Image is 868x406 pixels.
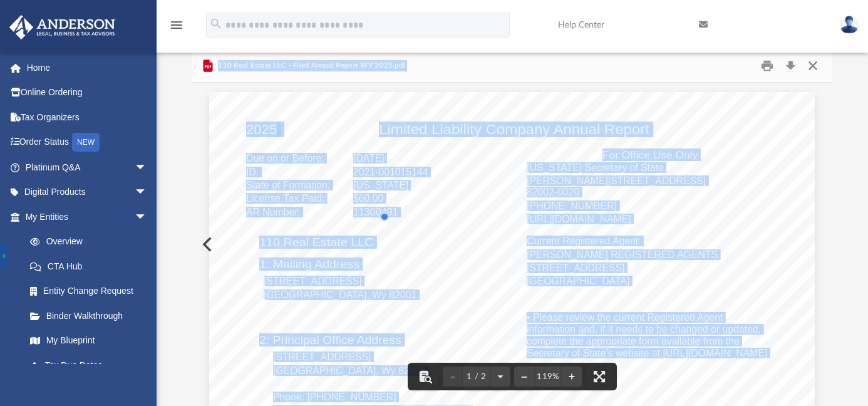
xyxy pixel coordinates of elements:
a: My Entitiesarrow_drop_down [9,204,166,229]
a: Home [9,55,166,80]
span: 110 Real Estate LLC - Filed Annual Report WY 2025.pdf [215,60,405,71]
div: File preview [192,83,832,406]
span: [DATE] [353,154,385,164]
span: arrow_drop_down [135,204,160,230]
a: Platinum Q&Aarrow_drop_down [9,155,166,180]
span: 82002-0020 [527,187,579,197]
span: [US_STATE] [353,180,408,190]
button: Zoom out [514,363,534,390]
a: My Blueprint [18,328,160,353]
span: [GEOGRAPHIC_DATA] [527,276,629,286]
span: information and, if it needs to be changed or updated, [527,325,761,335]
a: Entity Change Request [18,279,166,304]
div: Document Viewer [192,83,832,406]
span: [GEOGRAPHIC_DATA], Wy 82001 [273,366,426,376]
span: [US_STATE] Secretary of State [527,163,664,173]
span: [STREET_ADDRESS] [264,276,361,286]
span: [PERSON_NAME][STREET_ADDRESS] [527,176,706,186]
div: NEW [72,133,100,152]
span: [GEOGRAPHIC_DATA], Wy 82001 [264,290,416,300]
span: Due on or Before: [246,154,324,164]
span: [STREET_ADDRESS] [273,352,371,362]
a: Overview [18,229,166,254]
span: Current Registered Agent: [527,236,641,246]
button: Zoom in [562,363,582,390]
button: Enter fullscreen [586,363,613,390]
span: 1 / 2 [463,373,490,381]
span: [PERSON_NAME] REGISTERED AGENTS [527,250,718,260]
span: License Tax Paid: [246,194,324,204]
a: Digital Productsarrow_drop_down [9,180,166,205]
div: Preview [192,49,832,406]
span: Secretary of State’s website at [URL][DOMAIN_NAME] [527,348,767,358]
span: 11300491 [353,207,398,217]
button: Close [802,56,824,76]
button: 1 / 2 [463,363,490,390]
span: Limited Liability Company Annual Report [379,123,649,137]
span: 1: Mailing Address [259,259,359,271]
i: menu [169,18,184,33]
span: Phone: [PHONE_NUMBER] [273,392,396,402]
button: Print [755,56,780,76]
span: State of Formation: [246,180,330,190]
button: Download [779,56,802,76]
span: $60.00 [353,194,383,204]
span: 110 Real Estate LLC [259,237,374,249]
span: arrow_drop_down [135,155,160,180]
span: arrow_drop_down [135,180,160,206]
img: User Pic [840,16,859,34]
button: Next page [490,363,510,390]
span: complete the appropriate form available from the [527,336,740,346]
a: Online Ordering [9,80,166,105]
a: menu [169,24,184,33]
span: • Please review the current Registered Agent [527,313,723,323]
span: For Office Use Only [602,150,698,160]
button: Toggle findbar [411,363,439,390]
div: Current zoom level [534,373,562,381]
span: AR Number: [246,207,301,217]
a: CTA Hub [18,254,166,279]
span: 2: Principal Office Address [259,335,401,346]
img: Anderson Advisors Platinum Portal [6,15,119,39]
span: 2021-001015144 [353,167,428,177]
button: Previous File [192,227,220,262]
a: Tax Organizers [9,105,166,130]
span: [PHONE_NUMBER] [527,201,617,211]
span: 2025 [246,123,277,137]
a: Binder Walkthrough [18,303,166,328]
span: [URL][DOMAIN_NAME] [527,214,631,224]
span: ID: [246,167,259,177]
i: search [209,17,223,31]
a: Tax Due Dates [18,353,166,378]
span: [STREET_ADDRESS] [527,263,624,273]
a: Order StatusNEW [9,130,166,155]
